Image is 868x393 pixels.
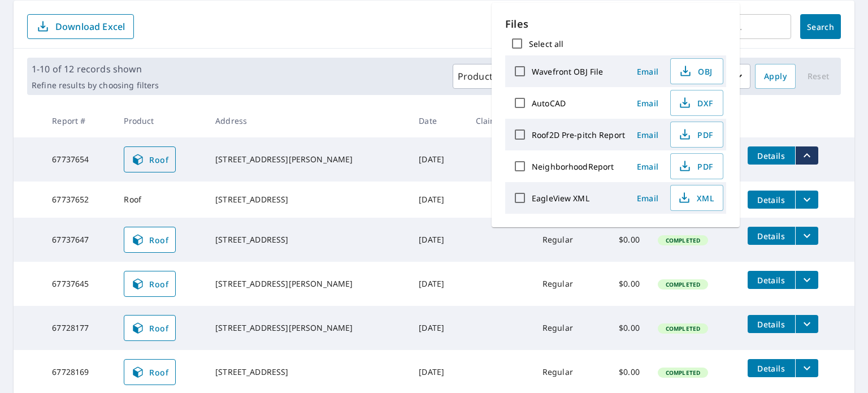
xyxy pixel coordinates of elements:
[795,271,818,289] button: filesDropdownBtn-67737645
[532,66,603,77] label: Wavefront OBJ File
[215,194,401,205] div: [STREET_ADDRESS]
[533,306,598,350] td: Regular
[43,262,115,306] td: 67737645
[754,363,788,374] span: Details
[124,315,176,341] a: Roof
[27,14,134,39] button: Download Excel
[215,154,401,165] div: [STREET_ADDRESS][PERSON_NAME]
[215,366,401,378] div: [STREET_ADDRESS]
[215,322,401,334] div: [STREET_ADDRESS][PERSON_NAME]
[410,104,467,137] th: Date
[795,146,818,165] button: filesDropdownBtn-67737654
[532,98,566,109] label: AutoCAD
[630,63,666,80] button: Email
[634,193,661,204] span: Email
[634,66,661,77] span: Email
[670,153,723,179] button: PDF
[215,278,401,290] div: [STREET_ADDRESS][PERSON_NAME]
[115,182,206,218] td: Roof
[532,161,614,172] label: NeighborhoodReport
[678,191,714,205] span: XML
[809,21,832,32] span: Search
[124,359,176,385] a: Roof
[634,161,661,172] span: Email
[43,306,115,350] td: 67728177
[748,227,795,245] button: detailsBtn-67737647
[43,104,115,137] th: Report #
[131,321,168,335] span: Roof
[755,64,796,89] button: Apply
[458,70,497,83] p: Products
[532,193,589,204] label: EagleView XML
[659,369,707,377] span: Completed
[43,218,115,262] td: 67737647
[795,191,818,209] button: filesDropdownBtn-67737652
[124,146,176,172] a: Roof
[748,359,795,377] button: detailsBtn-67728169
[598,262,649,306] td: $0.00
[410,218,467,262] td: [DATE]
[206,104,410,137] th: Address
[630,158,666,175] button: Email
[630,126,666,144] button: Email
[754,150,788,161] span: Details
[131,365,168,379] span: Roof
[634,129,661,140] span: Email
[659,236,707,244] span: Completed
[754,275,788,286] span: Details
[670,122,723,148] button: PDF
[410,262,467,306] td: [DATE]
[795,227,818,245] button: filesDropdownBtn-67737647
[410,182,467,218] td: [DATE]
[795,359,818,377] button: filesDropdownBtn-67728169
[410,306,467,350] td: [DATE]
[124,227,176,253] a: Roof
[598,306,649,350] td: $0.00
[800,14,841,39] button: Search
[32,62,159,76] p: 1-10 of 12 records shown
[754,195,788,205] span: Details
[215,234,401,245] div: [STREET_ADDRESS]
[410,137,467,182] td: [DATE]
[131,277,168,291] span: Roof
[131,153,168,166] span: Roof
[532,129,625,140] label: Roof2D Pre-pitch Report
[670,185,723,211] button: XML
[115,104,206,137] th: Product
[754,231,788,241] span: Details
[670,58,723,84] button: OBJ
[754,319,788,330] span: Details
[748,271,795,289] button: detailsBtn-67737645
[453,64,518,89] button: Products
[529,38,563,49] label: Select all
[43,182,115,218] td: 67737652
[678,128,714,141] span: PDF
[659,325,707,332] span: Completed
[533,262,598,306] td: Regular
[533,218,598,262] td: Regular
[678,96,714,110] span: DXF
[659,280,707,288] span: Completed
[634,98,661,109] span: Email
[670,90,723,116] button: DXF
[795,315,818,333] button: filesDropdownBtn-67728177
[748,315,795,333] button: detailsBtn-67728177
[124,271,176,297] a: Roof
[678,64,714,78] span: OBJ
[764,70,787,84] span: Apply
[630,189,666,207] button: Email
[678,159,714,173] span: PDF
[32,80,159,90] p: Refine results by choosing filters
[505,16,726,32] p: Files
[131,233,168,247] span: Roof
[748,146,795,165] button: detailsBtn-67737654
[467,104,533,137] th: Claim ID
[43,137,115,182] td: 67737654
[55,20,125,33] p: Download Excel
[630,94,666,112] button: Email
[748,191,795,209] button: detailsBtn-67737652
[598,218,649,262] td: $0.00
